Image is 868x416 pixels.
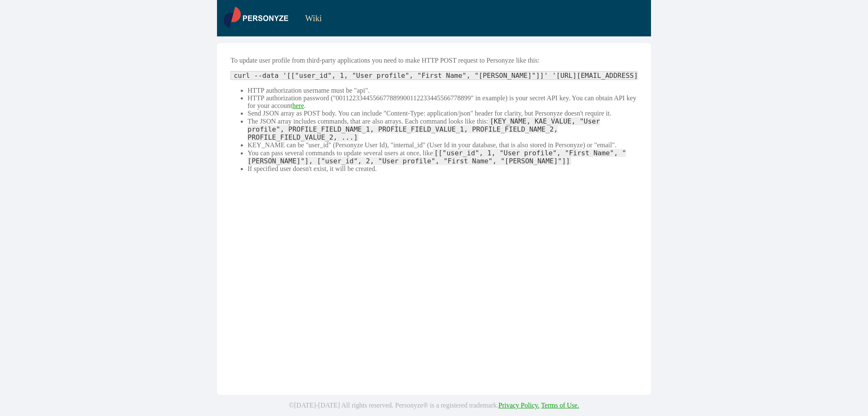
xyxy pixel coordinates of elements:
li: The JSON array includes commands, that are also arrays. Each command looks like this: [248,117,637,141]
img: logo.svg [224,7,288,28]
li: You can pass several commands to update several users at once, like [248,149,637,165]
code: [["user_id", 1, "User profile", "First Name", "[PERSON_NAME]"], ["user_id", 2, "User profile", "F... [248,149,626,165]
li: HTTP authorization username must be "api". [248,87,637,94]
li: Send JSON array as POST body. You can include "Content-Type: application/json" header for clarity... [248,110,637,117]
li: KEY_NAME can be "user_id" (Personyze User Id), "internal_id" (User Id in your database, that is a... [248,141,637,149]
center: ©[DATE]-[DATE] All rights reserved. Personyze® is a registered trademark. [282,395,586,416]
a: here [292,102,304,109]
div: Wiki [288,14,644,23]
code: [KEY_NAME, KAE_VALUE, "User profile", PROFILE_FIELD_NAME_1, PROFILE_FIELD_VALUE_1, PROFILE_FIELD_... [248,117,600,141]
a: Privacy Policy. [498,402,540,409]
a: Terms of Use. [541,402,579,409]
p: To update user profile from third-party applications you need to make HTTP POST request to Person... [231,57,637,64]
code: curl --data '[["user_id", 1, "User profile", "First Name", "[PERSON_NAME]"]]' '[URL][EMAIL_ADDRES... [232,72,696,80]
li: HTTP authorization password ("0011223344556677889900112233445566778899" in example) is your secre... [248,94,637,110]
li: If specified user doesn't exist, it will be created. [248,165,637,173]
